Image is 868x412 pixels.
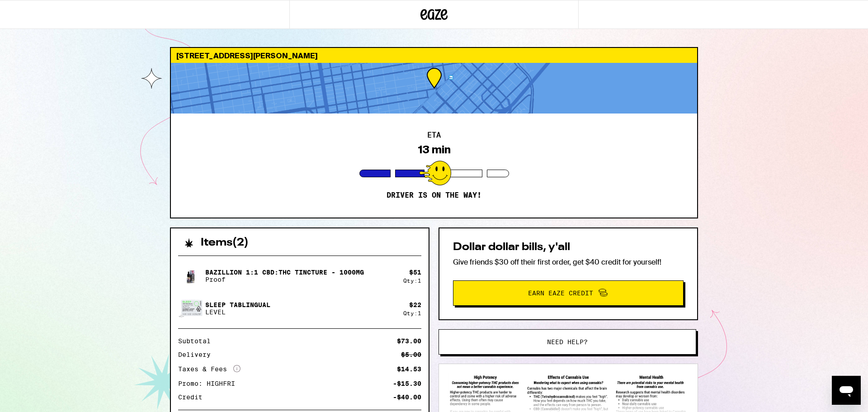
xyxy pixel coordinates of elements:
[178,380,241,387] div: Promo: HIGHFRI
[832,376,861,405] iframe: Button to launch messaging window
[205,301,270,308] p: Sleep Tablingual
[178,338,217,344] div: Subtotal
[403,310,421,316] div: Qty: 1
[178,394,209,400] div: Credit
[171,48,697,63] div: [STREET_ADDRESS][PERSON_NAME]
[439,329,696,355] button: Need help?
[401,351,421,358] div: $5.00
[453,257,684,267] p: Give friends $30 off their first order, get $40 credit for yourself!
[397,338,421,344] div: $73.00
[178,263,203,289] img: Bazillion 1:1 CBD:THC Tincture - 1000mg
[205,269,364,276] p: Bazillion 1:1 CBD:THC Tincture - 1000mg
[427,132,441,139] h2: ETA
[178,351,217,358] div: Delivery
[403,278,421,284] div: Qty: 1
[409,301,421,308] div: $ 22
[178,296,203,321] img: Sleep Tablingual
[178,365,241,373] div: Taxes & Fees
[397,366,421,372] div: $14.53
[201,237,249,248] h2: Items ( 2 )
[528,290,593,296] span: Earn Eaze Credit
[205,308,270,316] p: LEVEL
[547,339,588,345] span: Need help?
[387,191,481,200] p: Driver is on the way!
[393,380,421,387] div: -$15.30
[393,394,421,400] div: -$40.00
[409,269,421,276] div: $ 51
[205,276,364,283] p: Proof
[418,143,451,156] div: 13 min
[453,280,684,306] button: Earn Eaze Credit
[453,242,684,253] h2: Dollar dollar bills, y'all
